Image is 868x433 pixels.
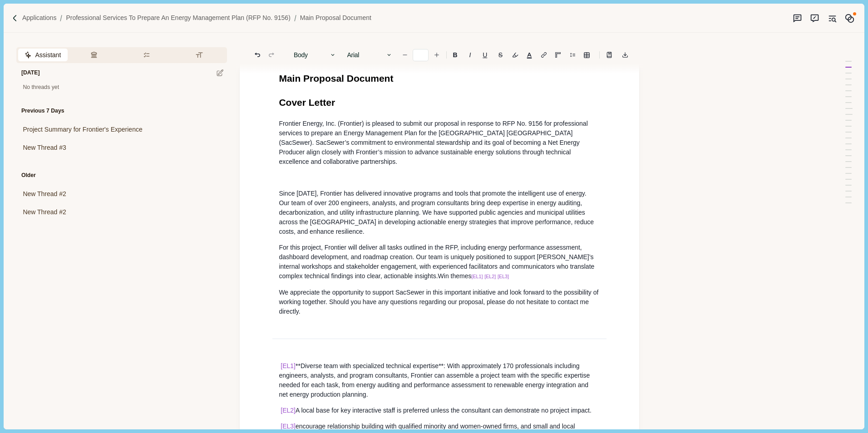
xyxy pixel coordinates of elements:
[469,52,471,58] i: I
[438,272,498,280] span: Win themes
[484,272,496,280] a: [EL2]
[251,49,264,61] button: Undo
[619,49,631,61] button: Export to docx
[472,274,483,279] span: [EL1]
[464,49,476,61] button: I
[279,361,600,399] p: **Diverse team with specialized technical expertise**: With approximately 170 professionals inclu...
[23,125,142,134] span: Project Summary for Frontier's Experience
[580,49,593,61] button: Line height
[498,272,509,280] a: [EL3]
[498,52,503,58] s: S
[498,274,509,279] span: [EL3]
[279,97,335,108] span: Cover Letter
[300,13,371,23] a: Main Proposal Document
[23,189,66,199] span: New Thread #2
[56,14,66,22] img: Forward slash icon
[430,49,443,61] button: Increase font size
[22,13,57,23] a: Applications
[484,274,496,279] span: [EL2]
[279,288,600,316] p: We appreciate the opportunity to support SacSewer in this important initiative and look forward t...
[281,423,296,430] a: [EL3]
[279,243,600,281] p: For this project, Frontier will deliver all tasks outlined in the RFP, including energy performan...
[16,165,36,186] div: Older
[566,49,579,61] button: Line height
[11,14,19,22] img: Forward slash icon
[538,49,550,61] button: Line height
[281,362,296,369] a: [EL1]
[265,49,278,61] button: Redo
[16,63,39,84] div: [DATE]
[291,14,300,22] img: Forward slash icon
[16,101,64,122] div: Previous 7 Days
[478,49,492,61] button: U
[281,407,296,414] a: [EL2]
[16,84,227,92] div: No threads yet
[66,13,290,23] a: Professional Services to Prepare an Energy Management Plan (RFP No. 9156)
[552,49,564,61] button: Adjust margins
[399,49,411,61] button: Decrease font size
[493,49,507,61] button: S
[472,272,483,280] a: [EL1]
[279,406,600,415] p: A local base for key interactive staff is preferred unless the consultant can demonstrate no proj...
[279,189,600,236] p: Since [DATE], Frontier has delivered innovative programs and tools that promote the intelligent u...
[289,49,341,61] button: Body
[23,207,66,217] span: New Thread #2
[453,52,458,58] b: B
[279,119,600,167] p: Frontier Energy, Inc. (Frontier) is pleased to submit our proposal in response to RFP No. 9156 fo...
[23,143,66,153] span: New Thread #3
[35,50,61,60] span: Assistant
[603,49,616,61] button: Line height
[342,49,397,61] button: Arial
[483,52,487,58] u: U
[279,73,393,84] span: Main Proposal Document
[448,49,462,61] button: B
